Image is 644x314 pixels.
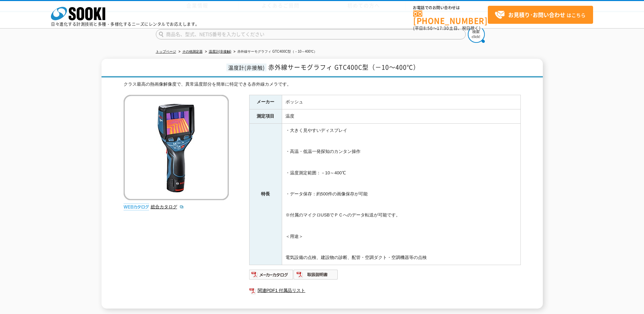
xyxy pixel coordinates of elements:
[151,204,184,209] a: 総合カタログ
[413,25,480,31] span: (平日 ～ 土日、祝日除く)
[294,274,338,279] a: 取扱説明書
[249,274,294,279] a: メーカーカタログ
[249,95,282,109] th: メーカー
[232,48,317,55] li: 赤外線サーモグラフィ GTC400C型（－10～400℃）
[249,109,282,123] th: 測定項目
[156,50,176,53] a: トップページ
[437,25,449,31] span: 17:30
[209,50,232,53] a: 温度計(非接触)
[124,95,229,200] img: 赤外線サーモグラフィ GTC400C型（－10～400℃）
[282,95,520,109] td: ボッシュ
[226,64,266,71] span: 温度計(非接触)
[468,26,485,43] img: btn_search.png
[495,10,586,20] span: はこちら
[249,269,294,280] img: メーカーカタログ
[413,6,488,10] span: お電話でのお問い合わせは
[249,286,521,295] a: 関連PDF1 付属品リスト
[282,109,520,123] td: 温度
[488,6,593,24] a: お見積り･お問い合わせはこちら
[508,11,565,19] strong: お見積り･お問い合わせ
[156,29,466,39] input: 商品名、型式、NETIS番号を入力してください
[423,25,433,31] span: 8:50
[282,123,520,265] td: ・大きく見やすいディスプレイ ・高温・低温一発探知のカンタン操作 ・温度測定範囲：－10～400℃ ・データ保存：約500件の画像保存が可能 ※付属のマイクロUSBでＰＣへのデータ転送が可能です...
[268,63,420,72] span: 赤外線サーモグラフィ GTC400C型（－10～400℃）
[413,11,488,24] a: [PHONE_NUMBER]
[182,50,203,53] a: その他測定器
[51,22,200,26] p: 日々進化する計測技術と多種・多様化するニーズにレンタルでお応えします。
[124,204,149,210] img: webカタログ
[124,81,521,88] div: クラス最高の熱画像解像度で、異常温度部分を簡単に特定できる赤外線カメラです。
[294,269,338,280] img: 取扱説明書
[249,123,282,265] th: 特長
